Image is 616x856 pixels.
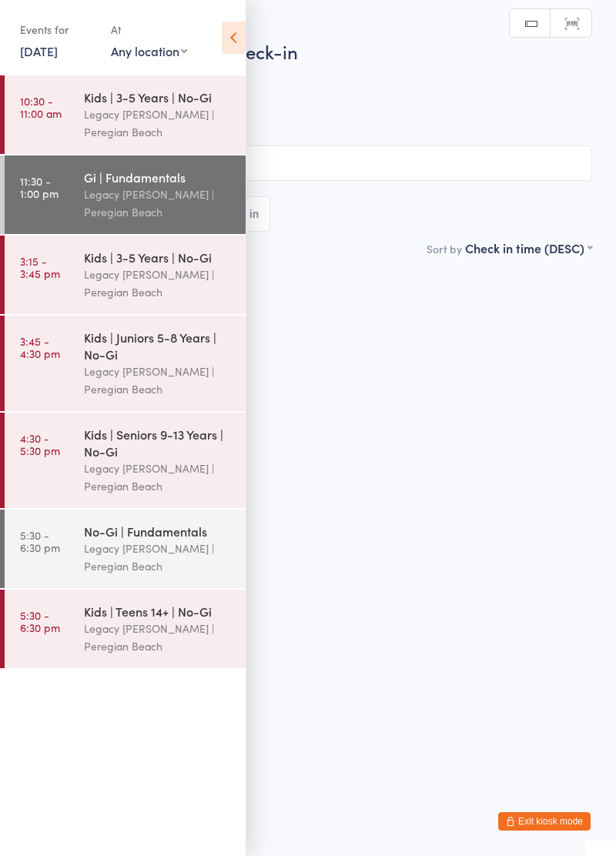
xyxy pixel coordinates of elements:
[84,186,233,221] div: Legacy [PERSON_NAME] | Peregian Beach
[5,413,246,508] a: 4:30 -5:30 pmKids | Seniors 9-13 Years | No-GiLegacy [PERSON_NAME] | Peregian Beach
[84,460,233,495] div: Legacy [PERSON_NAME] | Peregian Beach
[84,523,233,540] div: No-Gi | Fundamentals
[84,169,233,186] div: Gi | Fundamentals
[5,316,246,411] a: 3:45 -4:30 pmKids | Juniors 5-8 Years | No-GiLegacy [PERSON_NAME] | Peregian Beach
[24,102,568,118] span: [GEOGRAPHIC_DATA]
[5,510,246,588] a: 5:30 -6:30 pmNo-Gi | FundamentalsLegacy [PERSON_NAME] | Peregian Beach
[84,266,233,301] div: Legacy [PERSON_NAME] | Peregian Beach
[5,75,246,154] a: 10:30 -11:00 amKids | 3-5 Years | No-GiLegacy [PERSON_NAME] | Peregian Beach
[20,432,60,456] time: 4:30 - 5:30 pm
[498,812,591,831] button: Exit kiosk mode
[84,540,233,575] div: Legacy [PERSON_NAME] | Peregian Beach
[24,145,592,181] input: Search
[20,175,59,199] time: 11:30 - 1:00 pm
[24,87,568,102] span: Legacy [PERSON_NAME] | Peregian Beach
[5,590,246,668] a: 5:30 -6:30 pmKids | Teens 14+ | No-GiLegacy [PERSON_NAME] | Peregian Beach
[24,38,592,64] h2: Kids | 3-5 Years | No-Gi Check-in
[427,241,462,256] label: Sort by
[84,363,233,398] div: Legacy [PERSON_NAME] | Peregian Beach
[5,155,246,234] a: 11:30 -1:00 pmGi | FundamentalsLegacy [PERSON_NAME] | Peregian Beach
[465,239,592,256] div: Check in time (DESC)
[20,335,60,359] time: 3:45 - 4:30 pm
[111,17,187,42] div: At
[20,529,60,553] time: 5:30 - 6:30 pm
[5,236,246,314] a: 3:15 -3:45 pmKids | 3-5 Years | No-GiLegacy [PERSON_NAME] | Peregian Beach
[84,620,233,655] div: Legacy [PERSON_NAME] | Peregian Beach
[84,249,233,266] div: Kids | 3-5 Years | No-Gi
[84,426,233,460] div: Kids | Seniors 9-13 Years | No-Gi
[20,17,95,42] div: Events for
[20,255,60,279] time: 3:15 - 3:45 pm
[20,609,60,634] time: 5:30 - 6:30 pm
[24,72,568,87] span: [DATE] 10:30am
[84,105,233,141] div: Legacy [PERSON_NAME] | Peregian Beach
[24,118,592,133] span: Kids [PERSON_NAME]
[111,42,187,59] div: Any location
[20,42,58,59] a: [DATE]
[84,89,233,105] div: Kids | 3-5 Years | No-Gi
[84,329,233,363] div: Kids | Juniors 5-8 Years | No-Gi
[20,95,62,119] time: 10:30 - 11:00 am
[84,603,233,620] div: Kids | Teens 14+ | No-Gi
